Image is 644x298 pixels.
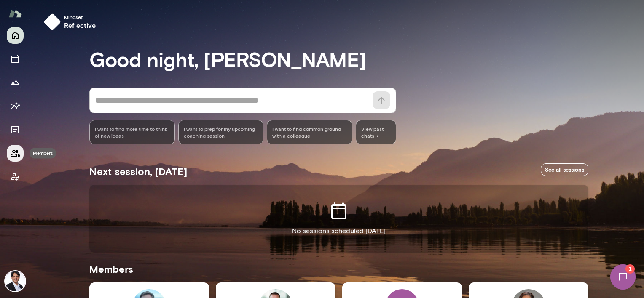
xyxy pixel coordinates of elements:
img: Raj Manghani [5,271,25,291]
button: Home [7,27,24,44]
button: Client app [7,168,24,185]
span: I want to find more time to think of new ideas [95,125,169,139]
p: No sessions scheduled [DATE] [292,226,386,236]
span: I want to prep for my upcoming coaching session [184,125,258,139]
img: mindset [44,13,61,30]
h6: reflective [64,20,96,30]
span: Mindset [64,13,96,20]
a: See all sessions [541,163,588,176]
div: I want to find common ground with a colleague [267,120,352,144]
button: Members [7,145,24,162]
span: View past chats -> [356,120,396,144]
h5: Next session, [DATE] [89,165,187,178]
h5: Members [89,262,588,276]
button: Sessions [7,51,24,67]
span: I want to find common ground with a colleague [272,125,347,139]
h3: Good night, [PERSON_NAME] [89,47,588,71]
button: Growth Plan [7,74,24,91]
button: Documents [7,121,24,138]
div: I want to find more time to think of new ideas [89,120,175,144]
div: I want to prep for my upcoming coaching session [178,120,264,144]
button: Mindsetreflective [40,10,103,34]
img: Mento [8,5,22,21]
button: Insights [7,98,24,114]
div: Members [30,148,56,159]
